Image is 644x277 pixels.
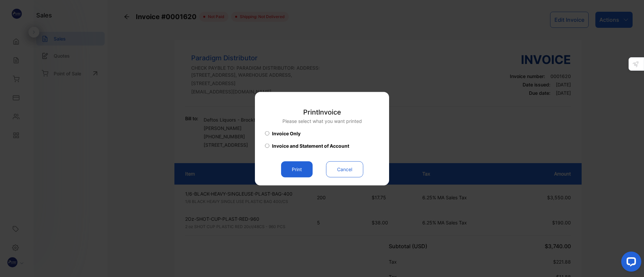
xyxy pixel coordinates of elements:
[272,142,349,149] span: Invoice and Statement of Account
[281,161,313,177] button: Print
[326,161,363,177] button: Cancel
[282,117,362,124] p: Please select what you want printed
[282,107,362,117] p: Print Invoice
[272,130,301,137] span: Invoice Only
[616,249,644,277] iframe: LiveChat chat widget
